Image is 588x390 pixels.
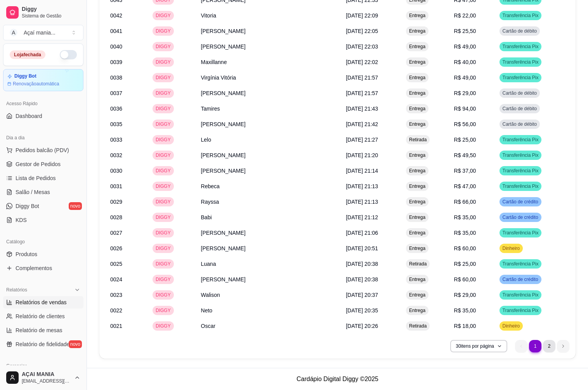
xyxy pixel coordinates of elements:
a: Lista de Pedidos [3,172,83,184]
span: Entrega [408,121,427,127]
span: DIGGY [154,307,172,314]
span: KDS [16,216,27,224]
span: 0030 [110,168,122,174]
span: R$ 56,00 [454,121,476,127]
span: Transferência Pix [501,230,540,236]
a: DiggySistema de Gestão [3,3,83,22]
span: Cartão de débito [501,121,539,127]
td: Lelo [196,132,342,147]
span: Cartão de débito [501,106,539,112]
td: Oscar [196,318,342,334]
span: 0029 [110,199,122,205]
a: Relatório de fidelidadenovo [3,338,83,350]
span: Cartão de crédito [501,276,540,283]
span: Transferência Pix [501,43,540,50]
td: [PERSON_NAME] [196,147,342,163]
span: DIGGY [154,276,172,283]
span: 0023 [110,292,122,298]
span: 0039 [110,59,122,65]
td: Tamires [196,101,342,116]
div: Gerenciar [3,360,83,372]
span: Diggy [22,6,80,13]
span: Entrega [408,75,427,81]
span: Dinheiro [501,245,522,251]
span: [DATE] 21:42 [346,121,378,127]
span: DIGGY [154,183,172,189]
button: Alterar Status [60,50,77,59]
div: Acesso Rápido [3,97,83,110]
span: Transferência Pix [501,12,540,19]
span: R$ 29,00 [454,292,476,298]
span: Pedidos balcão (PDV) [16,146,69,154]
span: Dashboard [16,112,42,120]
span: 0035 [110,121,122,127]
span: Salão / Mesas [16,188,50,196]
span: 0033 [110,137,122,143]
div: Catálogo [3,236,83,248]
td: Babi [196,210,342,225]
span: [DATE] 20:51 [346,245,378,251]
span: DIGGY [154,59,172,65]
span: 0042 [110,12,122,19]
span: [DATE] 20:38 [346,276,378,283]
span: Transferência Pix [501,152,540,158]
span: 0026 [110,245,122,251]
span: Entrega [408,106,427,112]
a: Diggy Botnovo [3,200,83,212]
span: DIGGY [154,90,172,96]
span: Transferência Pix [501,59,540,65]
span: R$ 66,00 [454,199,476,205]
span: 0021 [110,323,122,329]
span: Produtos [16,250,37,258]
span: DIGGY [154,28,172,34]
span: [DATE] 22:05 [346,28,378,34]
span: DIGGY [154,106,172,112]
span: Entrega [408,307,427,314]
span: Retirada [408,137,428,143]
span: DIGGY [154,199,172,205]
span: R$ 49,00 [454,75,476,81]
span: Transferência Pix [501,292,540,298]
span: R$ 29,00 [454,90,476,96]
span: DIGGY [154,121,172,127]
span: Transferência Pix [501,75,540,81]
div: Dia a dia [3,132,83,144]
span: R$ 49,00 [454,43,476,50]
button: Select a team [3,25,83,40]
span: [DATE] 20:38 [346,261,378,267]
span: Entrega [408,168,427,174]
span: DIGGY [154,75,172,81]
span: [DATE] 21:13 [346,199,378,205]
a: Dashboard [3,110,83,122]
span: R$ 25,00 [454,261,476,267]
span: Entrega [408,43,427,50]
span: Relatório de mesas [16,326,62,334]
td: Walison [196,287,342,303]
a: Complementos [3,262,83,274]
td: [PERSON_NAME] [196,116,342,132]
span: 0022 [110,307,122,314]
button: Pedidos balcão (PDV) [3,144,83,156]
a: Produtos [3,248,83,260]
div: Açaí mania ... [24,29,56,36]
span: [DATE] 21:27 [346,137,378,143]
td: [PERSON_NAME] [196,39,342,54]
span: 0032 [110,152,122,158]
span: Retirada [408,261,428,267]
span: R$ 94,00 [454,106,476,112]
span: [DATE] 22:09 [346,12,378,19]
span: [DATE] 21:12 [346,214,378,220]
span: DIGGY [154,292,172,298]
td: Rebeca [196,179,342,194]
td: Vitoria [196,8,342,23]
span: Entrega [408,214,427,220]
span: Lista de Pedidos [16,174,56,182]
span: 0031 [110,183,122,189]
span: R$ 22,00 [454,12,476,19]
span: [DATE] 21:57 [346,90,378,96]
nav: pagination navigation [511,336,573,356]
span: Transferência Pix [501,168,540,174]
span: DIGGY [154,323,172,329]
div: Loja fechada [10,50,45,59]
span: 0038 [110,75,122,81]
